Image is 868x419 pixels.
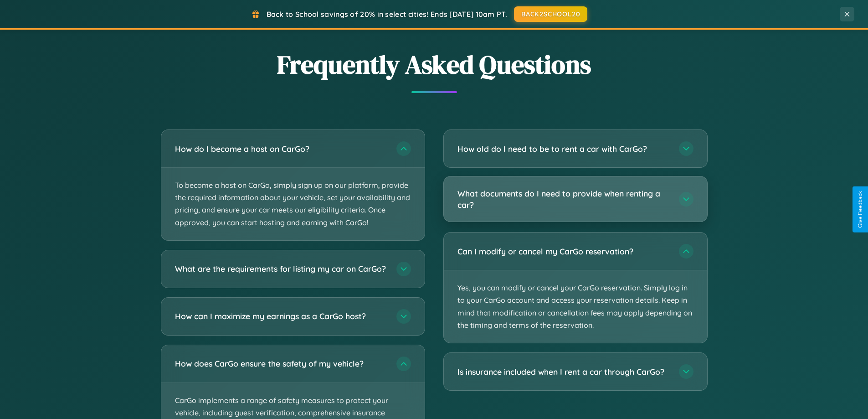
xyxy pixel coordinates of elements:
[457,366,670,378] h3: Is insurance included when I rent a car through CarGo?
[175,358,387,369] h3: How does CarGo ensure the safety of my vehicle?
[175,310,387,322] h3: How can I maximize my earnings as a CarGo host?
[514,6,587,22] button: BACK2SCHOOL20
[175,143,387,155] h3: How do I become a host on CarGo?
[444,270,707,343] p: Yes, you can modify or cancel your CarGo reservation. Simply log in to your CarGo account and acc...
[457,188,670,210] h3: What documents do I need to provide when renting a car?
[267,10,507,19] span: Back to School savings of 20% in select cities! Ends [DATE] 10am PT.
[457,143,670,155] h3: How old do I need to be to rent a car with CarGo?
[857,191,863,228] div: Give Feedback
[161,47,708,82] h2: Frequently Asked Questions
[175,263,387,274] h3: What are the requirements for listing my car on CarGo?
[457,246,670,257] h3: Can I modify or cancel my CarGo reservation?
[161,168,425,240] p: To become a host on CarGo, simply sign up on our platform, provide the required information about...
